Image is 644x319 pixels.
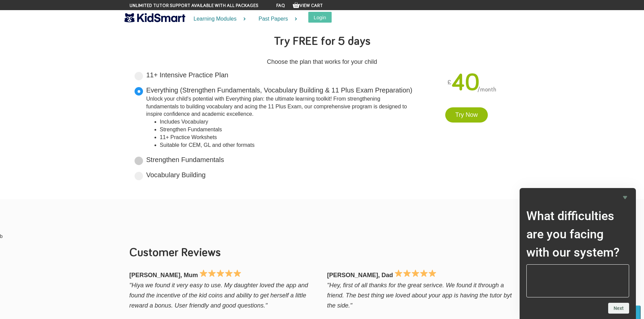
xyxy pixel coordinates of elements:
[608,303,629,314] button: Next question
[293,2,300,8] img: Your items in the shopping basket
[526,207,629,262] h2: What difficulties are you facing with our system?
[327,282,512,309] i: "Hey, first of all thanks for the great serivce. We found it through a friend. The best thing we ...
[526,264,629,297] textarea: What difficulties are you facing with our system?
[445,107,488,123] a: Try Now
[146,70,229,80] label: 11+ Intensive Practice Plan
[308,12,332,23] button: Login
[129,272,198,278] b: [PERSON_NAME], Mum
[276,3,285,8] a: FAQ
[447,76,451,88] sup: £
[124,12,185,24] img: KidSmart logo
[129,246,515,260] h2: Customer Reviews
[185,10,250,28] a: Learning Modules
[621,193,629,202] button: Hide survey
[146,95,413,118] div: Unlock your child's potential with Everything plan: the ultimate learning toolkit! From strengthe...
[327,272,393,278] b: [PERSON_NAME], Dad
[129,30,515,53] h2: Try FREE for 5 days
[160,126,413,134] li: Strengthen Fundamentals
[146,155,224,165] label: Strengthen Fundamentals
[160,141,413,149] li: Suitable for CEM, GL and other formats
[129,57,515,67] p: Choose the plan that works for your child
[451,71,480,95] span: 40
[160,134,413,141] li: 11+ Practice Workshets
[526,193,629,314] div: What difficulties are you facing with our system?
[250,10,302,28] a: Past Papers
[129,2,258,9] span: Unlimited tutor support available with all packages
[146,170,206,180] label: Vocabulary Building
[146,85,413,149] label: Everything (Strengthen Fundamentals, Vocabulary Building & 11 Plus Exam Preparation)
[293,3,323,8] a: View Cart
[129,282,308,309] i: "Hiya we found it very easy to use. My daughter loved the app and found the incentive of the kid ...
[160,118,413,126] li: Includes Vocabulary
[477,87,496,93] sub: /month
